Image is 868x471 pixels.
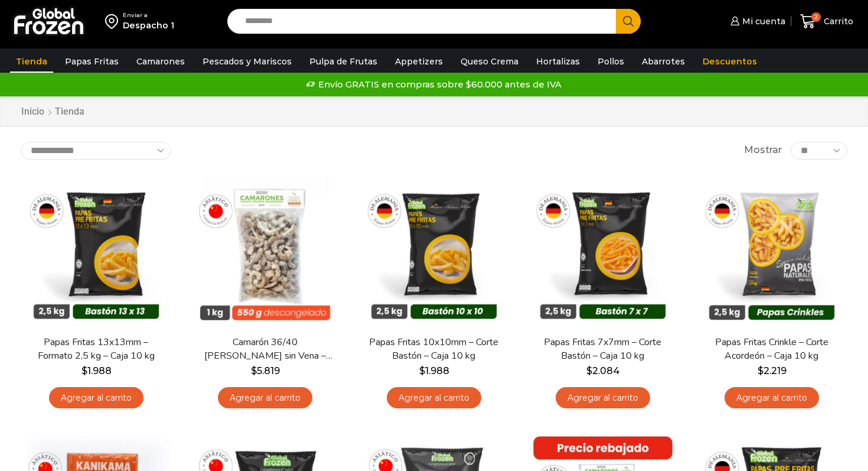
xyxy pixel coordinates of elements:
a: Papas Fritas Crinkle – Corte Acordeón – Caja 10 kg [704,336,840,363]
span: Mi cuenta [739,15,785,27]
a: Hortalizas [530,50,586,73]
select: Pedido de la tienda [21,142,171,160]
img: address-field-icon.svg [105,11,123,31]
a: Mi cuenta [727,9,785,33]
a: Queso Crema [455,50,524,73]
button: Search button [616,9,641,34]
bdi: 1.988 [419,365,449,376]
a: Tienda [10,50,53,73]
a: Agregar al carrito: “Camarón 36/40 Crudo Pelado sin Vena - Bronze - Caja 10 kg” [218,387,312,409]
div: Enviar a [123,11,174,20]
span: $ [81,365,87,376]
a: Agregar al carrito: “Papas Fritas 7x7mm - Corte Bastón - Caja 10 kg” [556,387,650,409]
a: Abarrotes [636,50,691,73]
a: Pulpa de Frutas [304,50,383,73]
a: Descuentos [697,50,763,73]
a: Agregar al carrito: “Papas Fritas Crinkle - Corte Acordeón - Caja 10 kg” [725,387,819,409]
span: 2 [811,12,821,22]
a: Papas Fritas [59,50,125,73]
a: Camarones [130,50,191,73]
a: Papas Fritas 7x7mm – Corte Bastón – Caja 10 kg [535,336,671,363]
span: Carrito [821,15,853,27]
a: Appetizers [389,50,449,73]
a: Papas Fritas 10x10mm – Corte Bastón – Caja 10 kg [366,336,502,363]
bdi: 5.819 [251,365,280,376]
a: Agregar al carrito: “Papas Fritas 10x10mm - Corte Bastón - Caja 10 kg” [387,387,481,409]
a: Inicio [21,105,45,119]
a: 2 Carrito [797,8,856,35]
a: Papas Fritas 13x13mm – Formato 2,5 kg – Caja 10 kg [28,336,164,363]
span: $ [586,365,592,376]
a: Pollos [592,50,630,73]
span: $ [251,365,257,376]
span: $ [419,365,425,376]
a: Pescados y Mariscos [197,50,298,73]
nav: Breadcrumb [21,105,84,119]
bdi: 2.084 [586,365,620,376]
span: Mostrar [744,144,782,157]
a: Camarón 36/40 [PERSON_NAME] sin Vena – Bronze – Caja 10 kg [197,336,333,363]
a: Agregar al carrito: “Papas Fritas 13x13mm - Formato 2,5 kg - Caja 10 kg” [49,387,143,409]
bdi: 2.219 [758,365,787,376]
div: Despacho 1 [123,20,174,31]
span: $ [758,365,763,376]
bdi: 1.988 [81,365,112,376]
h1: Tienda [55,106,84,117]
